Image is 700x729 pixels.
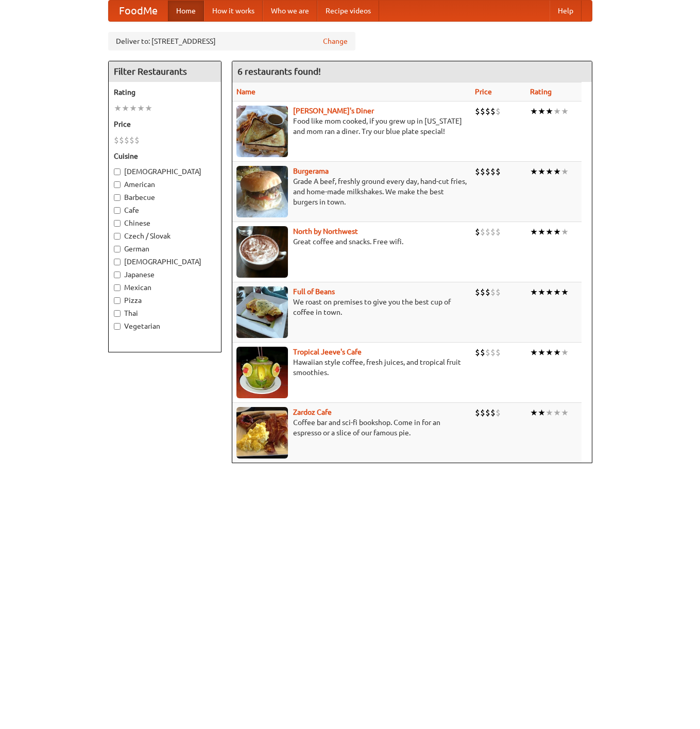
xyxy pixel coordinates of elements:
[553,407,561,418] li: ★
[490,347,496,358] li: $
[108,32,355,50] div: Deliver to: [STREET_ADDRESS]
[134,134,140,146] li: $
[114,220,121,227] input: Chinese
[538,226,545,238] li: ★
[114,284,121,291] input: Mexican
[475,106,480,117] li: $
[114,297,121,304] input: Pizza
[236,417,467,438] p: Coffee bar and sci-fi bookshop. Come in for an espresso or a slice of our famous pie.
[561,407,569,418] li: ★
[114,207,121,214] input: Cafe
[496,226,501,238] li: $
[293,167,329,175] a: Burgerama
[490,226,496,238] li: $
[561,286,569,298] li: ★
[553,286,561,298] li: ★
[114,246,121,252] input: German
[530,407,538,418] li: ★
[114,205,216,215] label: Cafe
[114,166,216,177] label: [DEMOGRAPHIC_DATA]
[114,233,121,240] input: Czech / Slovak
[538,106,545,117] li: ★
[550,1,582,21] a: Help
[480,286,485,298] li: $
[236,286,288,338] img: beans.jpg
[114,181,121,188] input: American
[496,407,501,418] li: $
[545,166,553,177] li: ★
[114,87,216,97] h5: Rating
[114,168,121,175] input: [DEMOGRAPHIC_DATA]
[109,1,168,21] a: FoodMe
[293,287,335,296] a: Full of Beans
[538,166,545,177] li: ★
[114,244,216,254] label: German
[293,107,374,115] a: [PERSON_NAME]'s Diner
[485,347,490,358] li: $
[114,295,216,306] label: Pizza
[114,179,216,190] label: American
[475,166,480,177] li: $
[236,116,467,137] p: Food like mom cooked, if you grew up in [US_STATE] and mom ran a diner. Try our blue plate special!
[145,103,152,114] li: ★
[236,407,288,459] img: zardoz.jpg
[236,297,467,317] p: We roast on premises to give you the best cup of coffee in town.
[317,1,379,21] a: Recipe videos
[490,407,496,418] li: $
[530,347,538,358] li: ★
[114,119,216,129] h5: Price
[236,106,288,157] img: sallys.jpg
[236,88,255,96] a: Name
[538,407,545,418] li: ★
[496,106,501,117] li: $
[168,1,204,21] a: Home
[485,407,490,418] li: $
[480,166,485,177] li: $
[480,347,485,358] li: $
[114,134,119,146] li: $
[485,226,490,238] li: $
[236,347,288,398] img: jeeves.jpg
[119,134,124,146] li: $
[553,106,561,117] li: ★
[561,347,569,358] li: ★
[122,103,129,114] li: ★
[485,106,490,117] li: $
[530,286,538,298] li: ★
[475,286,480,298] li: $
[204,1,263,21] a: How it works
[530,166,538,177] li: ★
[114,218,216,228] label: Chinese
[480,407,485,418] li: $
[114,310,121,317] input: Thai
[496,166,501,177] li: $
[236,357,467,378] p: Hawaiian style coffee, fresh juices, and tropical fruit smoothies.
[236,226,288,278] img: north.jpg
[114,257,216,267] label: [DEMOGRAPHIC_DATA]
[293,227,358,235] b: North by Northwest
[496,286,501,298] li: $
[485,166,490,177] li: $
[561,106,569,117] li: ★
[553,166,561,177] li: ★
[475,347,480,358] li: $
[114,259,121,265] input: [DEMOGRAPHIC_DATA]
[553,226,561,238] li: ★
[137,103,145,114] li: ★
[530,106,538,117] li: ★
[490,106,496,117] li: $
[475,226,480,238] li: $
[114,272,121,278] input: Japanese
[530,88,552,96] a: Rating
[545,106,553,117] li: ★
[114,321,216,331] label: Vegetarian
[496,347,501,358] li: $
[545,226,553,238] li: ★
[293,348,362,356] a: Tropical Jeeve's Cafe
[538,347,545,358] li: ★
[236,176,467,207] p: Grade A beef, freshly ground every day, hand-cut fries, and home-made milkshakes. We make the bes...
[475,407,480,418] li: $
[480,226,485,238] li: $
